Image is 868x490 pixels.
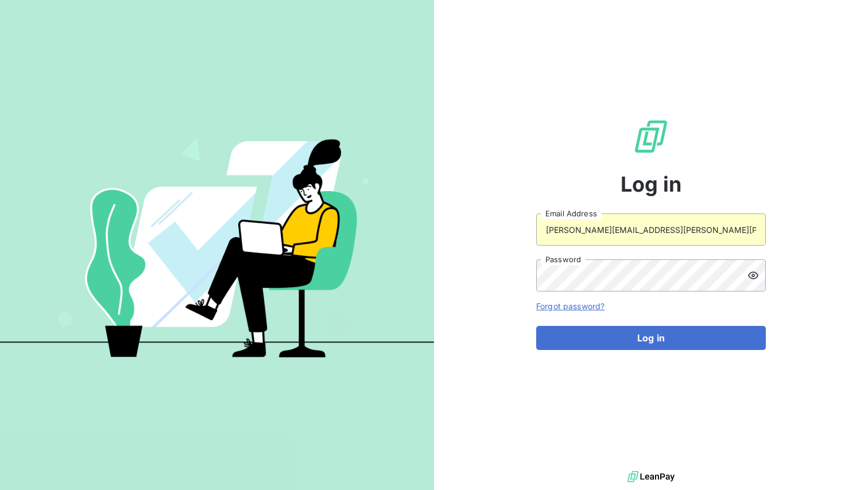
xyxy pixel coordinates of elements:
[536,213,766,246] input: placeholder
[621,169,682,200] span: Log in
[633,118,669,155] img: LeanPay Logo
[536,301,604,311] a: Forgot password?
[536,326,766,350] button: Log in
[627,468,675,485] img: logo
